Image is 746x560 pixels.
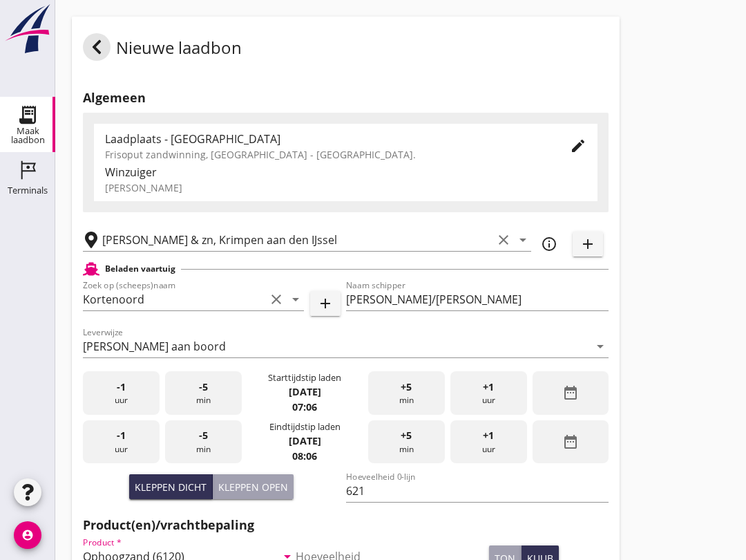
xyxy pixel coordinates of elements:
span: +5 [401,428,412,443]
div: min [368,420,445,464]
input: Zoek op (scheeps)naam [83,288,265,310]
div: Frisoput zandwinning, [GEOGRAPHIC_DATA] - [GEOGRAPHIC_DATA]. [105,147,548,162]
div: Eindtijdstip laden [269,420,341,433]
strong: [DATE] [289,385,321,398]
div: [PERSON_NAME] aan boord [83,340,226,353]
div: Kleppen dicht [135,480,207,494]
i: date_range [562,384,579,401]
div: Winzuiger [105,164,586,180]
span: -1 [117,380,126,395]
div: Laadplaats - [GEOGRAPHIC_DATA] [105,131,548,147]
span: +5 [401,380,412,395]
strong: 08:06 [292,449,317,463]
div: min [165,420,242,464]
div: uur [450,371,527,415]
button: Kleppen open [213,474,294,499]
button: Kleppen dicht [129,474,213,499]
div: min [165,371,242,415]
h2: Beladen vaartuig [105,263,175,275]
i: arrow_drop_down [287,291,304,308]
i: arrow_drop_down [515,232,531,248]
i: clear [268,291,285,308]
div: uur [83,420,160,464]
div: uur [450,420,527,464]
div: uur [83,371,160,415]
span: -5 [199,380,208,395]
div: [PERSON_NAME] [105,180,586,195]
i: arrow_drop_down [592,338,609,355]
div: Nieuwe laadbon [83,33,242,66]
input: Hoeveelheid 0-lijn [346,480,609,502]
h2: Algemeen [83,88,609,107]
input: Losplaats [102,229,492,251]
i: edit [570,138,586,154]
div: Kleppen open [218,480,288,494]
strong: [DATE] [289,434,321,447]
div: Terminals [8,186,48,195]
strong: 07:06 [292,400,317,413]
div: min [368,371,445,415]
i: clear [495,232,512,248]
div: Starttijdstip laden [268,371,341,384]
span: -1 [117,428,126,443]
span: +1 [483,428,494,443]
i: account_circle [14,521,41,549]
i: add [317,295,334,312]
h2: Product(en)/vrachtbepaling [83,516,609,534]
span: +1 [483,380,494,395]
input: Naam schipper [346,288,609,310]
i: add [580,236,596,252]
i: date_range [562,433,579,450]
i: info_outline [541,236,557,252]
img: logo-small.a267ee39.svg [3,3,52,55]
span: -5 [199,428,208,443]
